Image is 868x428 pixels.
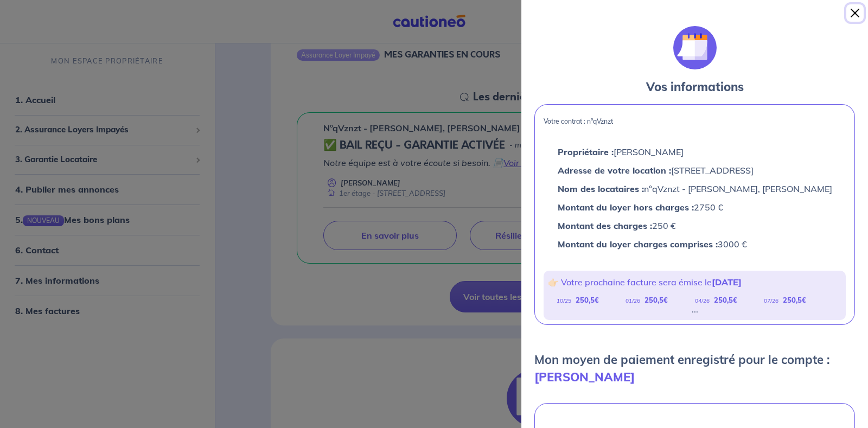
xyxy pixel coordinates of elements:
[558,163,832,177] p: [STREET_ADDRESS]
[544,118,846,125] p: Votre contrat : n°qVznzt
[558,145,832,159] p: [PERSON_NAME]
[558,219,832,233] p: 250 €
[558,200,832,214] p: 2750 €
[783,296,806,304] strong: 250,5 €
[846,4,864,22] button: Close
[558,237,832,251] p: 3000 €
[534,351,855,386] p: Mon moyen de paiement enregistré pour le compte :
[712,277,742,288] strong: [DATE]
[558,220,652,231] strong: Montant des charges :
[557,297,571,304] em: 10/25
[534,369,635,385] strong: [PERSON_NAME]
[548,275,841,289] p: 👉🏻 Votre prochaine facture sera émise le
[714,296,737,304] strong: 250,5 €
[558,202,694,213] strong: Montant du loyer hors charges :
[576,296,599,304] strong: 250,5 €
[764,297,778,304] em: 07/26
[646,79,744,94] strong: Vos informations
[626,297,640,304] em: 01/26
[673,26,717,69] img: illu_calendar.svg
[695,297,710,304] em: 04/26
[558,165,671,176] strong: Adresse de votre location :
[644,296,668,304] strong: 250,5 €
[558,183,644,194] strong: Nom des locataires :
[558,182,832,196] p: n°qVznzt - [PERSON_NAME], [PERSON_NAME]
[558,239,718,250] strong: Montant du loyer charges comprises :
[558,146,614,157] strong: Propriétaire :
[692,307,698,311] div: ...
